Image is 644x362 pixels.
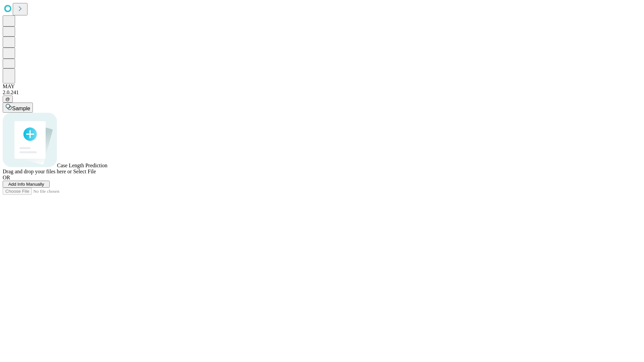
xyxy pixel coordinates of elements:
div: MAY [3,83,641,89]
span: @ [5,97,10,102]
button: @ [3,96,13,103]
span: Add Info Manually [8,182,44,187]
button: Sample [3,103,33,113]
span: Case Length Prediction [57,163,107,168]
span: Select File [73,169,96,174]
button: Add Info Manually [3,181,50,188]
div: 2.0.241 [3,89,641,96]
span: Sample [12,106,30,111]
span: Drag and drop your files here or [3,169,72,174]
span: OR [3,175,10,180]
